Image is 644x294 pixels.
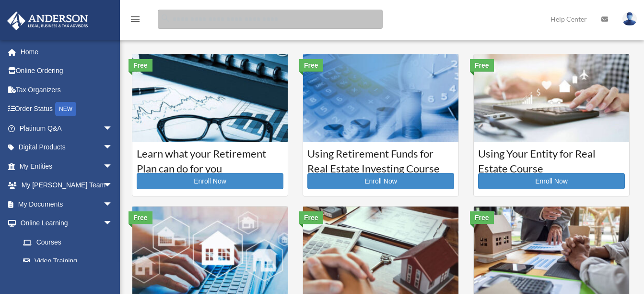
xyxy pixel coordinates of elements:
a: Order StatusNEW [7,99,127,119]
div: NEW [55,102,76,116]
a: Online Ordering [7,61,127,81]
a: Home [7,42,127,61]
a: Digital Productsarrow_drop_down [7,138,127,157]
a: Platinum Q&Aarrow_drop_down [7,119,127,138]
a: My Entitiesarrow_drop_down [7,157,127,176]
span: arrow_drop_down [103,157,122,176]
i: search [160,13,171,24]
i: menu [129,13,141,25]
a: Courses [13,233,122,252]
h3: Using Your Entity for Real Estate Course [478,147,625,171]
span: arrow_drop_down [103,119,122,138]
div: Free [470,211,494,224]
img: User Pic [622,12,637,26]
a: My [PERSON_NAME] Teamarrow_drop_down [7,176,127,195]
h3: Learn what your Retirement Plan can do for you [137,147,283,171]
div: Free [299,211,323,224]
a: Tax Organizers [7,80,127,99]
img: Anderson Advisors Platinum Portal [4,12,91,30]
h3: Using Retirement Funds for Real Estate Investing Course [307,147,454,171]
a: Online Learningarrow_drop_down [7,214,127,233]
span: arrow_drop_down [103,214,122,233]
span: arrow_drop_down [103,138,122,158]
a: Enroll Now [137,173,283,189]
div: Free [470,59,494,72]
span: arrow_drop_down [103,195,122,214]
a: Enroll Now [307,173,454,189]
div: Free [129,59,152,72]
a: Video Training [13,252,127,271]
a: My Documentsarrow_drop_down [7,195,127,214]
span: arrow_drop_down [103,176,122,196]
a: menu [129,17,141,25]
div: Free [129,211,152,224]
a: Enroll Now [478,173,625,189]
div: Free [299,59,323,72]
